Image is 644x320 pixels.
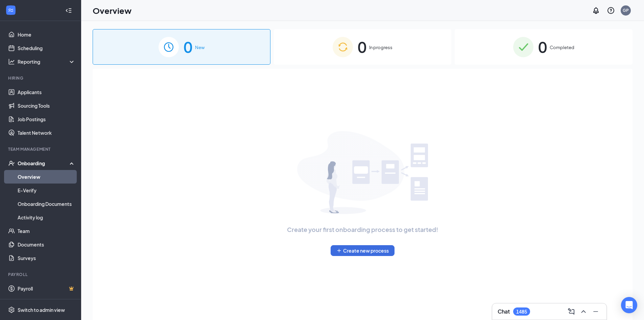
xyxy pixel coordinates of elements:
[18,28,75,41] a: Home
[7,7,14,14] svg: WorkstreamLogo
[550,44,574,51] span: Completed
[538,35,547,59] span: 0
[498,308,510,315] h3: Chat
[18,211,75,224] a: Activity log
[93,5,132,16] h1: Overview
[18,238,75,251] a: Documents
[358,35,366,59] span: 0
[65,7,72,14] svg: Collapse
[592,6,600,15] svg: Notifications
[566,306,577,317] button: ComposeMessage
[184,35,192,59] span: 0
[18,197,75,211] a: Onboarding Documents
[18,99,75,112] a: Sourcing Tools
[18,126,75,140] a: Talent Network
[8,306,15,313] svg: Settings
[18,112,75,126] a: Job Postings
[18,306,65,313] div: Switch to admin view
[18,85,75,99] a: Applicants
[18,170,75,184] a: Overview
[8,58,15,65] svg: Analysis
[18,58,76,65] div: Reporting
[578,306,589,317] button: ChevronUp
[8,272,74,277] div: Payroll
[331,245,395,256] button: PlusCreate new process
[8,146,74,152] div: Team Management
[8,160,15,167] svg: UserCheck
[8,75,74,81] div: Hiring
[516,309,527,315] div: 1485
[18,160,70,167] div: Onboarding
[592,307,600,316] svg: Minimize
[195,44,205,51] span: New
[18,251,75,265] a: Surveys
[18,184,75,197] a: E-Verify
[590,306,601,317] button: Minimize
[287,225,438,234] span: Create your first onboarding process to get started!
[18,41,75,55] a: Scheduling
[567,307,575,316] svg: ComposeMessage
[18,224,75,238] a: Team
[369,44,392,51] span: In progress
[18,282,75,295] a: PayrollCrown
[621,297,637,313] div: Open Intercom Messenger
[623,7,629,13] div: GP
[607,6,615,15] svg: QuestionInfo
[336,248,342,253] svg: Plus
[579,307,588,316] svg: ChevronUp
